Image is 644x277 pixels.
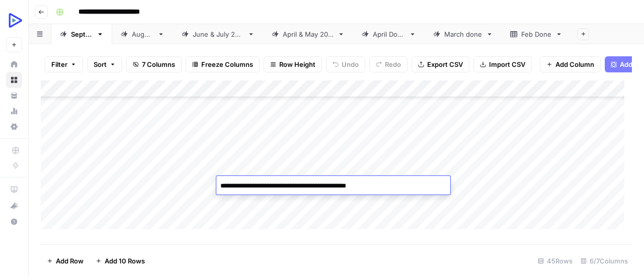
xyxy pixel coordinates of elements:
button: Redo [369,56,408,72]
button: Add Row [41,253,90,269]
a: AirOps Academy [6,181,22,198]
a: Settings [6,119,22,135]
span: Filter [51,59,67,69]
a: Usage [6,103,22,119]
a: Feb Done [502,24,571,44]
a: March done [425,24,502,44]
button: Filter [45,56,83,72]
a: [DATE] [51,24,112,44]
span: Redo [385,59,401,69]
a: Browse [6,72,22,88]
button: What's new? [6,198,22,214]
div: [DATE] [71,29,93,39]
button: Workspace: OpenReplay [6,8,22,33]
a: [DATE] & [DATE] [173,24,263,44]
div: Feb Done [521,29,551,39]
div: 45 Rows [534,253,577,269]
a: Your Data [6,87,22,104]
div: 6/7 Columns [577,253,632,269]
span: Add Column [555,59,594,69]
button: Freeze Columns [186,56,260,72]
a: Home [6,56,22,72]
span: Row Height [279,59,315,69]
button: Sort [87,56,122,72]
span: Sort [94,59,107,69]
div: What's new? [7,198,22,213]
span: Freeze Columns [201,59,253,69]
div: [DATE] & [DATE] [193,29,244,39]
button: Export CSV [412,56,469,72]
a: [DATE] & [DATE] [263,24,353,44]
span: 7 Columns [142,59,175,69]
img: OpenReplay Logo [6,12,24,30]
a: [DATE] [112,24,173,44]
span: Add 10 Rows [105,256,145,266]
button: Undo [326,56,365,72]
div: March done [444,29,482,39]
span: Import CSV [489,59,525,69]
button: Help + Support [6,214,22,230]
button: Row Height [264,56,322,72]
div: [DATE] & [DATE] [283,29,334,39]
span: Export CSV [427,59,463,69]
span: Undo [342,59,359,69]
div: April Done [373,29,405,39]
button: Add 10 Rows [90,253,151,269]
span: Add Row [56,256,84,266]
button: Import CSV [473,56,532,72]
button: Add Column [540,56,601,72]
div: [DATE] [132,29,153,39]
a: April Done [353,24,425,44]
button: 7 Columns [126,56,182,72]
